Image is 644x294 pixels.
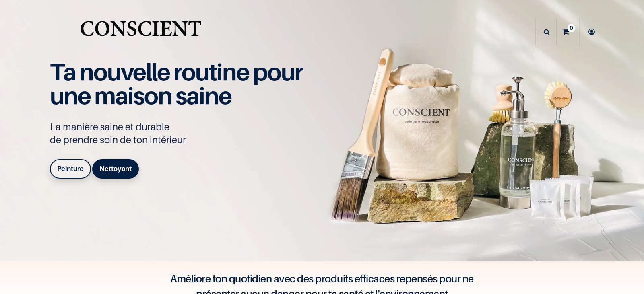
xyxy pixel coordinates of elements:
a: Peinture [50,159,91,179]
span: Ta nouvelle routine pour une maison saine [50,58,303,110]
sup: 0 [568,24,575,32]
a: Logo of Conscient [78,16,203,48]
a: Nettoyant [92,159,139,179]
b: Peinture [57,164,84,173]
b: Nettoyant [99,164,132,173]
a: 0 [557,18,579,46]
p: La manière saine et durable de prendre soin de ton intérieur [50,121,312,146]
img: Conscient [78,16,203,48]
